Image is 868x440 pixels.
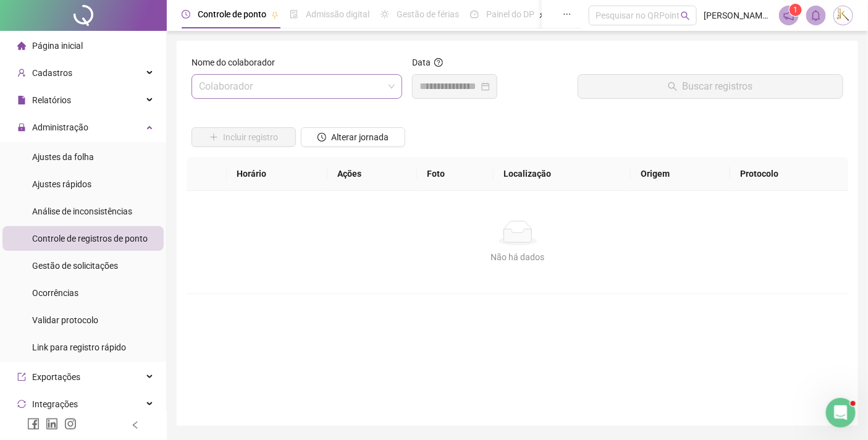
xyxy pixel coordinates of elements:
[412,57,431,67] span: Data
[306,9,369,19] span: Admissão digital
[563,10,571,19] span: ellipsis
[32,315,98,325] span: Validar protocolo
[192,56,283,69] label: Nome do colaborador
[17,96,26,104] span: file
[494,157,631,191] th: Localização
[32,206,132,216] span: Análise de inconsistências
[470,10,479,19] span: dashboard
[811,10,822,21] span: bell
[46,418,58,430] span: linkedin
[32,399,78,409] span: Integrações
[131,421,140,429] span: left
[783,10,794,21] span: notification
[32,68,72,78] span: Cadastros
[32,95,71,105] span: Relatórios
[192,127,296,147] button: Incluir registro
[794,6,798,14] span: 1
[301,127,405,147] button: Alterar jornada
[32,342,126,352] span: Link para registro rápido
[27,418,40,430] span: facebook
[17,123,26,132] span: lock
[198,9,266,19] span: Controle de ponto
[730,157,849,191] th: Protocolo
[32,179,91,189] span: Ajustes rápidos
[17,69,26,77] span: user-add
[790,4,802,16] sup: 1
[331,130,389,144] span: Alterar jornada
[681,11,690,20] span: search
[826,398,856,428] iframe: Intercom live chat
[290,10,298,19] span: file-done
[486,9,534,19] span: Painel do DP
[17,400,26,408] span: sync
[32,234,148,243] span: Controle de registros de ponto
[64,418,77,430] span: instagram
[301,133,405,143] a: Alterar jornada
[182,10,190,19] span: clock-circle
[32,288,78,298] span: Ocorrências
[201,250,834,264] div: Não há dados
[539,11,547,19] span: pushpin
[704,9,772,22] span: [PERSON_NAME] - GRUPO JK
[17,41,26,50] span: home
[434,58,443,67] span: question-circle
[32,152,94,162] span: Ajustes da folha
[32,261,118,271] span: Gestão de solicitações
[417,157,494,191] th: Foto
[381,10,389,19] span: sun
[32,122,88,132] span: Administração
[631,157,730,191] th: Origem
[32,41,83,51] span: Página inicial
[227,157,327,191] th: Horário
[578,74,843,99] button: Buscar registros
[17,373,26,381] span: export
[271,11,279,19] span: pushpin
[327,157,417,191] th: Ações
[318,133,326,142] span: clock-circle
[397,9,459,19] span: Gestão de férias
[32,372,80,382] span: Exportações
[834,6,853,25] img: 75171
